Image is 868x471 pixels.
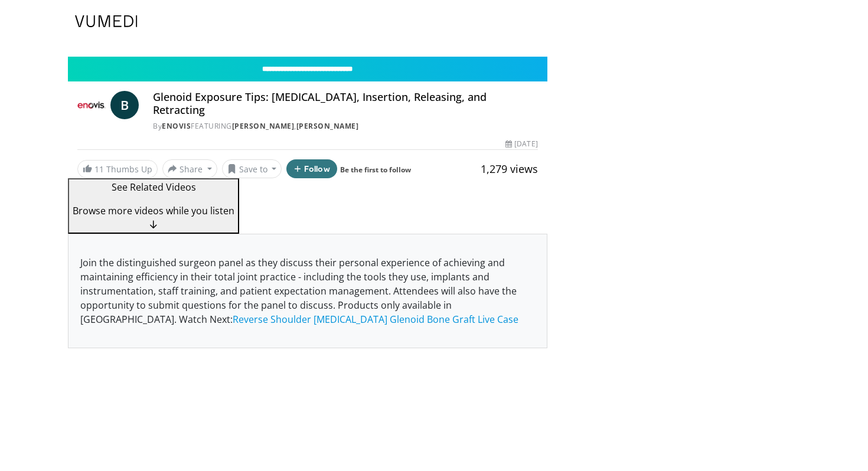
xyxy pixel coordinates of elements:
[73,204,234,217] span: Browse more videos while you listen
[77,160,158,178] a: 11 Thumbs Up
[153,91,538,116] h4: Glenoid Exposure Tips: [MEDICAL_DATA], Insertion, Releasing, and Retracting
[340,165,411,175] a: Be the first to follow
[77,91,106,119] img: Enovis
[222,159,282,178] button: Save to
[162,159,217,178] button: Share
[73,180,234,194] p: See Related Videos
[505,139,537,149] div: [DATE]
[232,121,295,131] a: [PERSON_NAME]
[481,162,538,176] span: 1,279 views
[110,91,139,119] a: B
[233,313,518,326] a: Reverse Shoulder [MEDICAL_DATA] Glenoid Bone Graft Live Case
[162,121,191,131] a: Enovis
[94,163,104,175] span: 11
[153,121,538,132] div: By FEATURING ,
[75,15,138,27] img: VuMedi Logo
[296,121,359,131] a: [PERSON_NAME]
[68,178,239,234] button: See Related Videos Browse more videos while you listen
[80,256,535,326] p: Join the distinguished surgeon panel as they discuss their personal experience of achieving and m...
[286,159,337,178] button: Follow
